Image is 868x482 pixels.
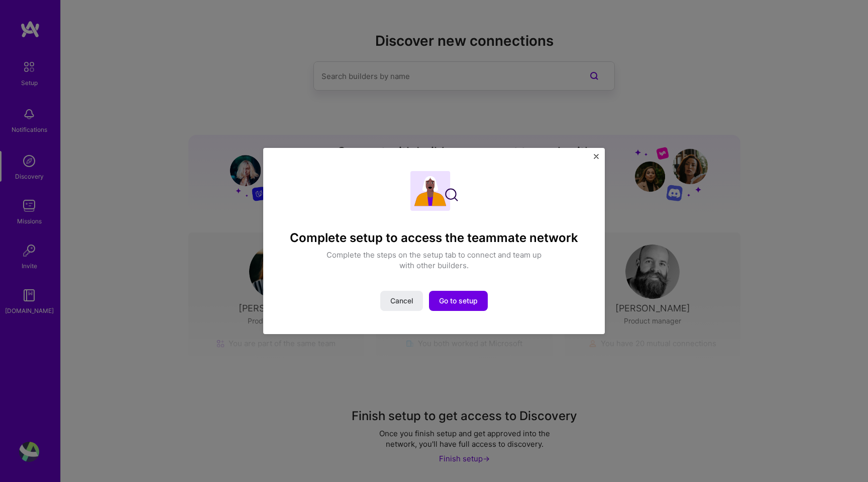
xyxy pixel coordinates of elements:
button: Go to setup [429,291,488,311]
span: Cancel [390,296,413,306]
p: Complete the steps on the setup tab to connect and team up with other builders. [321,250,547,271]
button: Cancel [380,291,423,311]
button: Close [594,154,599,165]
img: Complete setup illustration [410,171,458,211]
span: Go to setup [439,296,478,306]
h4: Complete setup to access the teammate network [290,231,578,246]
